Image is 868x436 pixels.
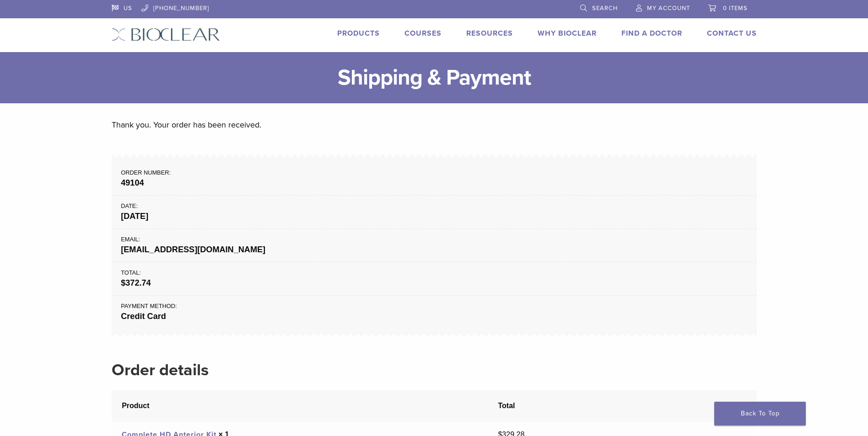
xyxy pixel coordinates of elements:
[112,229,757,262] li: Email:
[112,159,757,196] li: Order number:
[112,196,757,229] li: Date:
[112,390,488,422] th: Product
[112,296,757,332] li: Payment method:
[707,29,757,38] a: Contact Us
[466,29,513,38] a: Resources
[404,29,442,38] a: Courses
[538,29,597,38] a: Why Bioclear
[592,5,618,12] span: Search
[112,359,757,381] h2: Order details
[121,278,151,287] bdi: 372.74
[121,278,125,287] span: $
[723,5,748,12] span: 0 items
[714,402,806,425] a: Back To Top
[621,29,682,38] a: Find A Doctor
[121,310,747,323] strong: Credit Card
[112,262,757,296] li: Total:
[337,29,380,38] a: Products
[121,177,747,189] strong: 49104
[112,118,757,132] p: Thank you. Your order has been received.
[647,5,690,12] span: My Account
[121,244,747,256] strong: [EMAIL_ADDRESS][DOMAIN_NAME]
[121,210,747,223] strong: [DATE]
[112,28,220,41] img: Bioclear
[488,390,757,422] th: Total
